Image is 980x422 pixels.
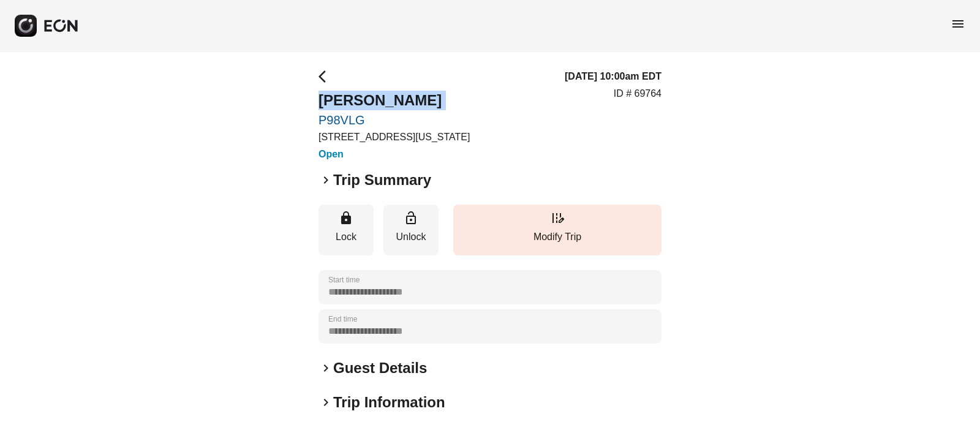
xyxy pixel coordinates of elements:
span: keyboard_arrow_right [318,173,333,187]
span: lock [339,211,353,225]
p: Unlock [390,230,432,244]
span: arrow_back_ios [318,69,333,84]
h3: Open [318,147,470,162]
h2: [PERSON_NAME] [318,91,470,110]
p: Modify Trip [459,230,655,244]
a: P98VLG [318,113,470,127]
span: edit_road [550,211,565,225]
button: Unlock [383,205,439,255]
button: Lock [318,205,374,255]
span: keyboard_arrow_right [318,395,333,410]
span: lock_open [404,211,418,225]
span: menu [951,17,965,31]
p: ID # 69764 [614,86,661,101]
h2: Guest Details [333,358,427,378]
h3: [DATE] 10:00am EDT [565,69,661,84]
p: Lock [325,230,367,244]
span: keyboard_arrow_right [318,361,333,375]
button: Modify Trip [453,205,661,255]
p: [STREET_ADDRESS][US_STATE] [318,130,470,145]
h2: Trip Information [333,393,445,412]
h2: Trip Summary [333,170,431,190]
